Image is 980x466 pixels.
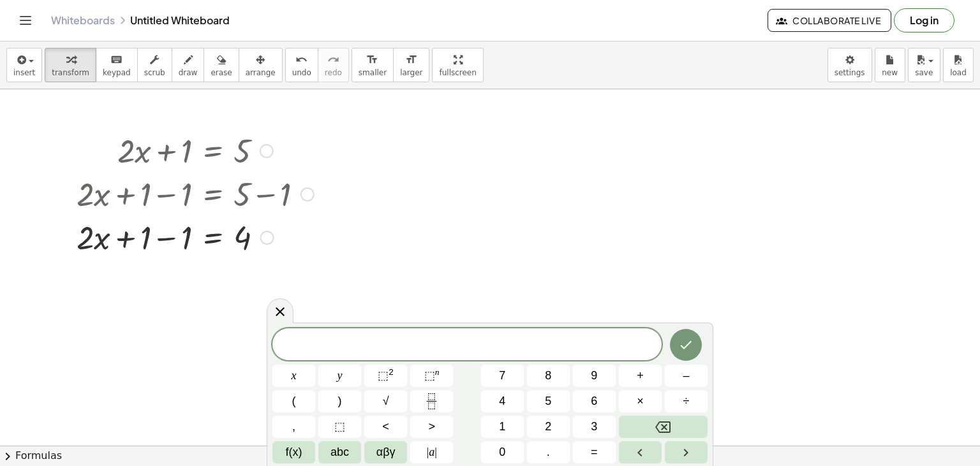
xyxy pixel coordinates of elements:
span: f(x) [286,444,302,461]
button: x [272,365,315,387]
button: 7 [481,365,524,387]
button: 6 [573,390,616,412]
button: Greater than [410,416,453,438]
span: 2 [545,418,551,435]
span: abc [330,444,349,461]
span: settings [835,68,865,77]
i: redo [327,52,339,68]
button: load [943,48,974,82]
i: undo [295,52,308,68]
sup: 2 [389,367,394,377]
span: larger [400,68,422,77]
button: fullscreen [432,48,483,82]
span: redo [325,68,342,77]
span: insert [13,68,35,77]
span: keypad [103,68,131,77]
button: Square root [364,390,407,412]
span: | [427,446,429,458]
button: Times [619,390,662,412]
button: Toggle navigation [15,10,36,31]
button: 5 [527,390,570,412]
span: ⬚ [334,418,345,435]
span: ÷ [683,393,690,410]
span: ⬚ [424,369,435,382]
button: Absolute value [410,441,453,463]
button: Divide [665,390,708,412]
i: format_size [405,52,417,68]
span: new [882,68,898,77]
span: , [292,418,295,435]
span: √ [383,393,389,410]
span: draw [179,68,198,77]
button: Fraction [410,390,453,412]
a: Whiteboards [51,14,115,27]
button: 0 [481,441,524,463]
span: 0 [499,444,505,461]
button: draw [172,48,205,82]
span: 5 [545,393,551,410]
span: . [547,444,550,461]
button: Backspace [619,416,708,438]
button: arrange [239,48,283,82]
button: transform [45,48,96,82]
span: undo [292,68,311,77]
button: keyboardkeypad [96,48,138,82]
button: format_sizelarger [393,48,429,82]
sup: n [435,367,440,377]
button: ) [318,390,361,412]
span: y [338,367,343,384]
span: + [637,367,644,384]
span: a [427,444,437,461]
button: erase [204,48,239,82]
button: redoredo [318,48,349,82]
button: scrub [137,48,172,82]
span: load [950,68,967,77]
span: 8 [545,367,551,384]
button: 4 [481,390,524,412]
button: . [527,441,570,463]
button: 1 [481,416,524,438]
button: 9 [573,365,616,387]
span: erase [211,68,232,77]
button: new [875,48,905,82]
button: 3 [573,416,616,438]
span: 1 [499,418,505,435]
span: save [915,68,933,77]
button: y [318,365,361,387]
span: > [428,418,435,435]
span: αβγ [376,444,396,461]
button: Greek alphabet [364,441,407,463]
button: 2 [527,416,570,438]
button: save [908,48,940,82]
button: Placeholder [318,416,361,438]
button: Plus [619,365,662,387]
button: format_sizesmaller [352,48,394,82]
button: Functions [272,441,315,463]
button: insert [6,48,42,82]
span: smaller [359,68,387,77]
button: Right arrow [665,441,708,463]
button: Alphabet [318,441,361,463]
button: settings [828,48,872,82]
span: < [382,418,389,435]
span: 4 [499,393,505,410]
button: undoundo [285,48,318,82]
i: keyboard [110,52,122,68]
span: arrange [246,68,276,77]
span: 9 [591,367,597,384]
span: x [292,367,297,384]
button: Left arrow [619,441,662,463]
span: ) [338,393,342,410]
span: | [434,446,437,458]
button: Equals [573,441,616,463]
button: Squared [364,365,407,387]
i: format_size [366,52,378,68]
button: Log in [894,8,954,33]
span: × [637,393,644,410]
button: Minus [665,365,708,387]
span: scrub [144,68,165,77]
span: fullscreen [439,68,476,77]
span: 6 [591,393,597,410]
button: 8 [527,365,570,387]
span: transform [52,68,89,77]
